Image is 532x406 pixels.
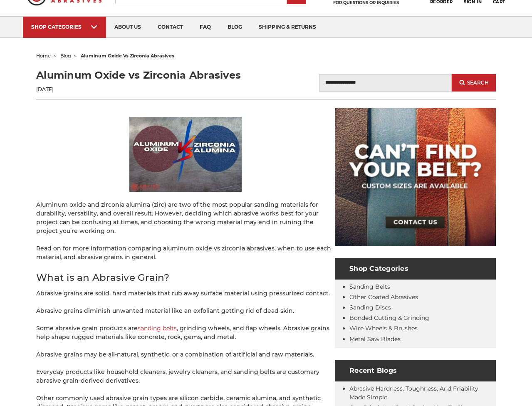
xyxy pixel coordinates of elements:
p: Aluminum oxide and zirconia alumina (zirc) are two of the most popular sanding materials for dura... [36,201,335,235]
a: Sanding Discs [349,304,391,311]
img: promo banner for custom belts. [335,108,496,246]
button: Search [452,74,496,92]
a: Bonded Cutting & Grinding [349,314,429,322]
a: shipping & returns [250,17,324,38]
a: Metal Saw Blades [349,335,401,343]
p: Some abrasive grain products are , grinding wheels, and flap wheels. Abrasive grains help shape r... [36,324,335,342]
a: Sanding Belts [349,283,390,290]
a: sanding belts [138,324,177,332]
a: Other Coated Abrasives [349,293,418,301]
p: Read on for more information comparing aluminum oxide vs zirconia abrasives, when to use each mat... [36,244,335,262]
a: blog [60,53,71,59]
h2: What is an Abrasive Grain? [36,270,335,285]
p: [DATE] [36,86,266,93]
img: Aluminum Oxide vs Zirconia Abrasives [129,117,242,192]
a: contact [149,17,191,38]
p: Everyday products like household cleaners, jewelry cleaners, and sanding belts are customary abra... [36,368,335,385]
a: home [36,53,51,59]
h4: Recent Blogs [335,360,496,381]
div: SHOP CATEGORIES [31,24,98,30]
p: Abrasive grains diminish unwanted material like an exfoliant getting rid of dead skin. [36,307,335,315]
a: faq [191,17,219,38]
p: Abrasive grains are solid, hard materials that rub away surface material using pressurized contact. [36,289,335,298]
a: Abrasive Hardness, Toughness, and Friability Made Simple [349,385,478,401]
a: about us [106,17,149,38]
h4: Shop Categories [335,258,496,280]
a: blog [219,17,250,38]
span: Search [467,80,489,86]
a: Wire Wheels & Brushes [349,324,418,332]
p: Abrasive grains may be all-natural, synthetic, or a combination of artificial and raw materials. [36,350,335,359]
h1: Aluminum Oxide vs Zirconia Abrasives [36,68,266,83]
span: aluminum oxide vs zirconia abrasives [81,53,174,59]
